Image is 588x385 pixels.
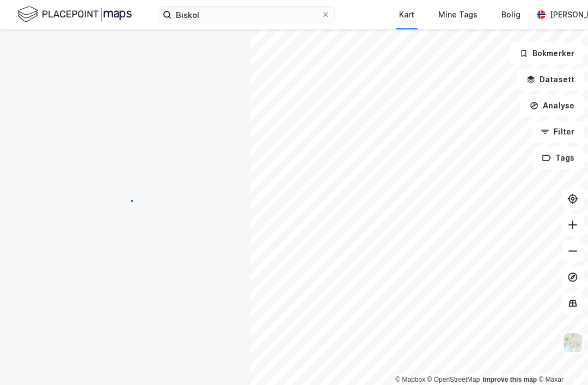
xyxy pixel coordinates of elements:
button: Tags [533,147,584,169]
input: Søk på adresse, matrikkel, gårdeiere, leietakere eller personer [171,7,321,23]
iframe: Chat Widget [534,333,588,385]
a: Mapbox [395,376,425,383]
button: Filter [531,121,584,143]
button: Datasett [517,69,584,90]
img: logo.f888ab2527a4732fd821a326f86c7f29.svg [17,5,132,24]
a: OpenStreetMap [427,376,480,383]
button: Bokmerker [510,42,584,64]
img: Z [562,332,583,353]
div: Bolig [501,8,520,21]
a: Improve this map [483,376,537,383]
button: Analyse [520,95,584,117]
div: Kontrollprogram for chat [534,333,588,385]
div: Kart [399,8,414,21]
div: Mine Tags [438,8,477,21]
img: spinner.a6d8c91a73a9ac5275cf975e30b51cfb.svg [117,192,134,210]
